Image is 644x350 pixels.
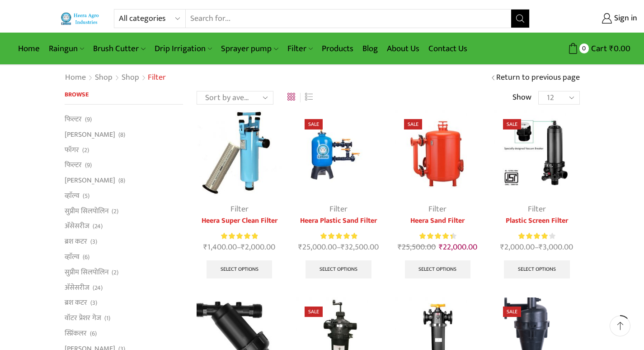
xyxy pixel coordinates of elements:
span: Cart [589,43,607,55]
bdi: 2,000.00 [241,240,275,254]
span: Sign in [612,13,637,24]
a: Filter [283,38,317,59]
span: (5) [83,192,89,201]
span: (9) [85,115,92,124]
span: ₹ [439,240,443,254]
div: Rated 5.00 out of 5 [320,231,357,241]
bdi: 0.00 [609,42,630,56]
span: Sale [305,119,323,129]
h1: Filter [148,73,166,83]
span: (3) [90,298,97,307]
a: व्हाॅल्व [65,188,80,203]
span: (2) [112,268,118,277]
a: Heera Super Clean Filter [197,216,282,226]
span: (3) [90,237,97,246]
a: फॉगर [65,142,79,158]
bdi: 22,000.00 [439,240,477,254]
a: Plastic Screen Filter [494,216,579,226]
span: Rated out of 5 [320,231,357,241]
span: ₹ [609,42,614,56]
a: Blog [358,38,382,59]
a: Brush Cutter [89,38,150,59]
select: Shop order [197,91,273,105]
span: – [197,241,282,254]
a: वॉटर प्रेशर गेज [65,311,101,326]
span: (24) [93,283,103,292]
span: (8) [118,176,125,185]
a: ब्रश कटर [65,295,87,311]
a: [PERSON_NAME] [65,127,115,142]
button: Search button [511,10,529,28]
a: Sprayer pump [216,38,282,59]
a: Shop [121,72,140,84]
span: – [296,241,381,254]
span: ₹ [203,240,207,254]
a: Select options for “Heera Super Clean Filter” [207,260,273,278]
a: Filter [528,202,546,216]
bdi: 3,000.00 [539,240,573,254]
img: Plastic Screen Filter [494,110,579,196]
span: Rated out of 5 [419,231,452,241]
a: Products [317,38,358,59]
a: Drip Irrigation [150,38,216,59]
a: About Us [382,38,424,59]
nav: Breadcrumb [65,72,166,84]
span: ₹ [341,240,345,254]
a: Sign in [543,10,637,27]
span: ₹ [500,240,504,254]
bdi: 25,000.00 [298,240,337,254]
a: ब्रश कटर [65,234,87,249]
span: Sale [503,119,521,129]
a: Heera Sand Filter [395,216,480,226]
span: (6) [83,253,89,262]
span: ₹ [298,240,302,254]
a: 0 Cart ₹0.00 [539,40,630,57]
img: Heera-super-clean-filter [197,110,282,196]
span: Show [512,92,531,104]
a: व्हाॅल्व [65,249,80,265]
a: फिल्टर [65,158,82,173]
bdi: 1,400.00 [203,240,237,254]
span: (1) [104,314,110,323]
span: ₹ [539,240,543,254]
span: Browse [65,89,89,100]
a: अ‍ॅसेसरीज [65,219,89,234]
a: Return to previous page [496,72,580,84]
a: अ‍ॅसेसरीज [65,280,89,295]
div: Rated 5.00 out of 5 [221,231,258,241]
a: Raingun [44,38,89,59]
a: Shop [94,72,113,84]
a: फिल्टर [65,114,82,127]
span: ₹ [241,240,245,254]
span: (9) [85,161,92,170]
span: Rated out of 5 [518,231,548,241]
bdi: 25,500.00 [398,240,436,254]
a: Contact Us [424,38,472,59]
a: [PERSON_NAME] [65,173,115,188]
span: Sale [404,119,422,129]
a: Home [65,72,86,84]
a: स्प्रिंकलर [65,326,87,341]
a: Home [14,38,44,59]
bdi: 32,500.00 [341,240,379,254]
a: Filter [329,202,348,216]
div: Rated 4.00 out of 5 [518,231,555,241]
span: (2) [112,207,118,216]
a: Filter [230,202,249,216]
span: ₹ [398,240,402,254]
a: सुप्रीम सिलपोलिन [65,203,108,219]
span: (6) [90,329,97,338]
span: Sale [503,307,521,317]
span: (8) [118,130,125,139]
span: 0 [579,43,589,53]
span: – [494,241,579,254]
div: Rated 4.50 out of 5 [419,231,456,241]
a: Select options for “Plastic Screen Filter” [504,260,570,278]
a: सुप्रीम सिलपोलिन [65,264,108,280]
bdi: 2,000.00 [500,240,535,254]
a: Select options for “Heera Plastic Sand Filter” [306,260,371,278]
a: Select options for “Heera Sand Filter” [405,260,471,278]
img: Heera Plastic Sand Filter [296,110,381,196]
span: Rated out of 5 [221,231,258,241]
input: Search for... [186,10,512,28]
